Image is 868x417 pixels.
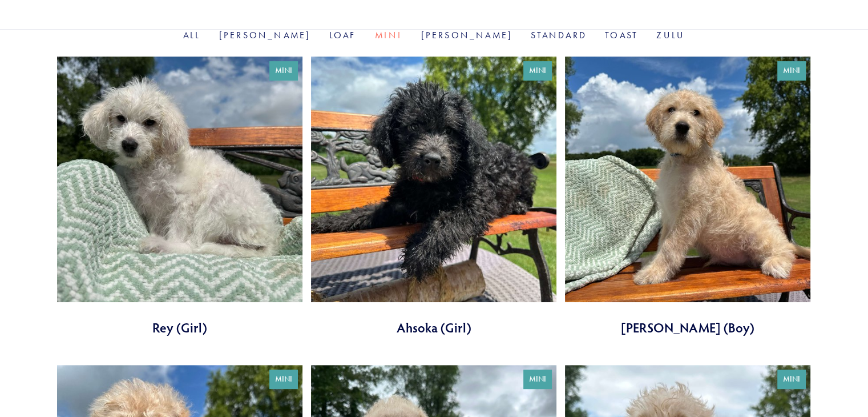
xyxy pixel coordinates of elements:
a: All [183,30,201,41]
a: Toast [605,30,638,41]
a: Mini [374,30,402,41]
a: Zulu [656,30,685,41]
a: [PERSON_NAME] [421,30,513,41]
a: [PERSON_NAME] [219,30,311,41]
a: Loaf [329,30,356,41]
a: Standard [531,30,587,41]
